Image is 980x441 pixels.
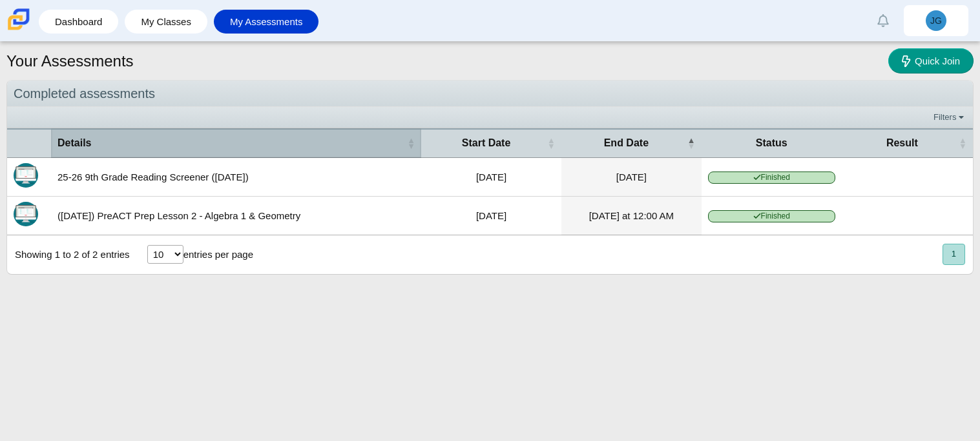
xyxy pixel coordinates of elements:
time: Oct 6, 2025 at 12:00 AM [589,210,674,221]
a: Quick Join [888,48,974,73]
td: 25-26 9th Grade Reading Screener ([DATE]) [51,158,421,197]
a: Dashboard [45,10,112,34]
nav: pagination [941,244,965,265]
a: JG [904,5,968,36]
a: My Assessments [220,10,313,34]
td: ([DATE]) PreACT Prep Lesson 2 - Algebra 1 & Geometry [51,197,421,235]
span: Status [708,136,835,150]
span: Finished [708,210,835,222]
label: entries per page [183,249,253,260]
div: Completed assessments [7,81,973,107]
a: Carmen School of Science & Technology [5,24,32,35]
img: Itembank [14,202,38,226]
span: Quick Join [915,55,960,66]
span: End Date [568,136,685,150]
time: Sep 29, 2025 at 12:41 PM [476,210,506,221]
time: Aug 21, 2025 at 11:54 AM [616,171,647,182]
h1: Your Assessments [6,50,134,72]
img: Itembank [14,163,38,188]
a: Filters [930,111,970,124]
span: Finished [708,171,835,184]
div: Showing 1 to 2 of 2 entries [7,235,130,274]
span: Details : Activate to sort [407,137,415,150]
span: Result [848,136,956,150]
time: Aug 21, 2025 at 11:15 AM [476,171,506,182]
span: Start Date [428,136,545,150]
span: JG [930,16,942,25]
a: Alerts [869,6,897,35]
span: End Date : Activate to invert sorting [687,137,695,150]
img: Carmen School of Science & Technology [5,6,32,33]
span: Details [57,136,404,150]
span: Result : Activate to sort [959,137,966,150]
span: Start Date : Activate to sort [547,137,555,150]
button: 1 [943,244,965,265]
a: My Classes [131,10,201,34]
